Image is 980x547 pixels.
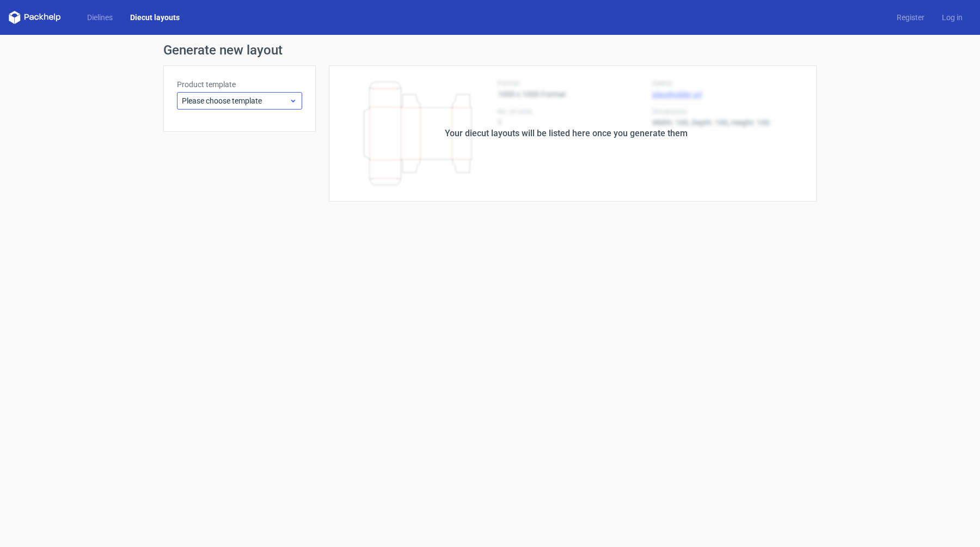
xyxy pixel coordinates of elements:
[933,12,971,23] a: Log in
[78,12,121,23] a: Dielines
[163,44,817,57] h1: Generate new layout
[121,12,188,23] a: Diecut layouts
[177,79,302,90] label: Product template
[182,95,289,106] span: Please choose template
[445,127,688,140] div: Your diecut layouts will be listed here once you generate them
[888,12,933,23] a: Register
